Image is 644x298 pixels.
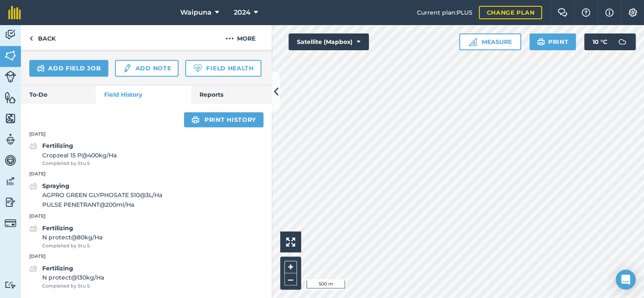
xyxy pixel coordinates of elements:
img: svg+xml;base64,PD94bWwgdmVyc2lvbj0iMS4wIiBlbmNvZGluZz0idXRmLTgiPz4KPCEtLSBHZW5lcmF0b3I6IEFkb2JlIE... [5,133,16,146]
p: [DATE] [21,170,272,178]
strong: Fertilizing [42,142,73,149]
p: [DATE] [21,253,272,260]
img: svg+xml;base64,PHN2ZyB4bWxucz0iaHR0cDovL3d3dy53My5vcmcvMjAwMC9zdmciIHdpZHRoPSIyMCIgaGVpZ2h0PSIyNC... [225,33,234,44]
a: SprayingAGPRO GREEN GLYPHOSATE 510@3L/HaPULSE PENETRANT@200ml/Ha [29,181,162,209]
span: PULSE PENETRANT @ 200 ml / Ha [42,200,162,209]
button: Print [529,33,576,50]
span: Completed by Stu S [42,283,104,290]
p: [DATE] [21,213,272,220]
img: A question mark icon [581,8,591,17]
a: To-Do [21,85,96,104]
strong: Fertilizing [42,265,73,272]
span: Waipuna [180,8,212,18]
div: Open Intercom Messenger [616,270,636,290]
img: svg+xml;base64,PD94bWwgdmVyc2lvbj0iMS4wIiBlbmNvZGluZz0idXRmLTgiPz4KPCEtLSBHZW5lcmF0b3I6IEFkb2JlIE... [5,71,16,82]
a: Field History [96,85,191,104]
a: FertilizingCropzeal 15 P@400kg/HaCompleted by Stu S [29,141,117,167]
a: Field Health [185,60,261,77]
button: Satellite (Mapbox) [289,33,369,50]
img: svg+xml;base64,PD94bWwgdmVyc2lvbj0iMS4wIiBlbmNvZGluZz0idXRmLTgiPz4KPCEtLSBHZW5lcmF0b3I6IEFkb2JlIE... [37,63,45,73]
span: 10 ° C [593,33,607,50]
a: FertilizingN protect@80kg/HaCompleted by Stu S [29,223,102,249]
span: Completed by Stu S [42,160,117,167]
img: A cog icon [628,8,638,17]
button: Measure [459,33,521,50]
a: Back [21,25,64,50]
button: 10 °C [584,33,636,50]
a: Change plan [479,6,542,19]
a: FertilizingN protect@130kg/HaCompleted by Stu S [29,264,104,290]
img: svg+xml;base64,PHN2ZyB4bWxucz0iaHR0cDovL3d3dy53My5vcmcvMjAwMC9zdmciIHdpZHRoPSIxNyIgaGVpZ2h0PSIxNy... [605,8,613,18]
span: Completed by Stu S [42,242,102,250]
img: svg+xml;base64,PD94bWwgdmVyc2lvbj0iMS4wIiBlbmNvZGluZz0idXRmLTgiPz4KPCEtLSBHZW5lcmF0b3I6IEFkb2JlIE... [5,28,16,41]
span: Cropzeal 15 P @ 400 kg / Ha [42,151,117,160]
img: svg+xml;base64,PD94bWwgdmVyc2lvbj0iMS4wIiBlbmNvZGluZz0idXRmLTgiPz4KPCEtLSBHZW5lcmF0b3I6IEFkb2JlIE... [123,63,132,73]
a: Print history [184,112,263,127]
img: svg+xml;base64,PD94bWwgdmVyc2lvbj0iMS4wIiBlbmNvZGluZz0idXRmLTgiPz4KPCEtLSBHZW5lcmF0b3I6IEFkb2JlIE... [29,181,37,191]
span: 2024 [234,8,250,18]
a: Reports [191,85,272,104]
a: Add field job [29,60,108,77]
img: svg+xml;base64,PD94bWwgdmVyc2lvbj0iMS4wIiBlbmNvZGluZz0idXRmLTgiPz4KPCEtLSBHZW5lcmF0b3I6IEFkb2JlIE... [5,217,16,229]
img: svg+xml;base64,PHN2ZyB4bWxucz0iaHR0cDovL3d3dy53My5vcmcvMjAwMC9zdmciIHdpZHRoPSI5IiBoZWlnaHQ9IjI0Ii... [29,33,33,44]
img: svg+xml;base64,PD94bWwgdmVyc2lvbj0iMS4wIiBlbmNvZGluZz0idXRmLTgiPz4KPCEtLSBHZW5lcmF0b3I6IEFkb2JlIE... [5,281,16,289]
a: Add note [115,60,179,77]
img: svg+xml;base64,PHN2ZyB4bWxucz0iaHR0cDovL3d3dy53My5vcmcvMjAwMC9zdmciIHdpZHRoPSIxOSIgaGVpZ2h0PSIyNC... [537,37,545,47]
button: More [209,25,272,50]
button: + [284,261,297,273]
img: svg+xml;base64,PHN2ZyB4bWxucz0iaHR0cDovL3d3dy53My5vcmcvMjAwMC9zdmciIHdpZHRoPSIxOSIgaGVpZ2h0PSIyNC... [192,115,199,125]
strong: Fertilizing [42,224,73,232]
span: N protect @ 130 kg / Ha [42,273,104,282]
strong: Spraying [42,182,69,190]
img: Two speech bubbles overlapping with the left bubble in the forefront [557,8,567,17]
img: Four arrows, one pointing top left, one top right, one bottom right and the last bottom left [286,237,295,247]
span: AGPRO GREEN GLYPHOSATE 510 @ 3 L / Ha [42,190,162,200]
span: Current plan : PLUS [417,8,472,17]
img: svg+xml;base64,PD94bWwgdmVyc2lvbj0iMS4wIiBlbmNvZGluZz0idXRmLTgiPz4KPCEtLSBHZW5lcmF0b3I6IEFkb2JlIE... [614,33,631,50]
img: svg+xml;base64,PHN2ZyB4bWxucz0iaHR0cDovL3d3dy53My5vcmcvMjAwMC9zdmciIHdpZHRoPSI1NiIgaGVpZ2h0PSI2MC... [5,112,16,125]
span: N protect @ 80 kg / Ha [42,233,102,242]
img: svg+xml;base64,PHN2ZyB4bWxucz0iaHR0cDovL3d3dy53My5vcmcvMjAwMC9zdmciIHdpZHRoPSI1NiIgaGVpZ2h0PSI2MC... [5,91,16,104]
img: fieldmargin Logo [8,6,21,19]
img: svg+xml;base64,PD94bWwgdmVyc2lvbj0iMS4wIiBlbmNvZGluZz0idXRmLTgiPz4KPCEtLSBHZW5lcmF0b3I6IEFkb2JlIE... [5,196,16,208]
img: svg+xml;base64,PD94bWwgdmVyc2lvbj0iMS4wIiBlbmNvZGluZz0idXRmLTgiPz4KPCEtLSBHZW5lcmF0b3I6IEFkb2JlIE... [29,223,37,234]
img: svg+xml;base64,PD94bWwgdmVyc2lvbj0iMS4wIiBlbmNvZGluZz0idXRmLTgiPz4KPCEtLSBHZW5lcmF0b3I6IEFkb2JlIE... [5,175,16,188]
img: svg+xml;base64,PHN2ZyB4bWxucz0iaHR0cDovL3d3dy53My5vcmcvMjAwMC9zdmciIHdpZHRoPSI1NiIgaGVpZ2h0PSI2MC... [5,49,16,62]
button: – [284,273,297,285]
p: [DATE] [21,131,272,138]
img: svg+xml;base64,PD94bWwgdmVyc2lvbj0iMS4wIiBlbmNvZGluZz0idXRmLTgiPz4KPCEtLSBHZW5lcmF0b3I6IEFkb2JlIE... [29,264,37,274]
img: svg+xml;base64,PD94bWwgdmVyc2lvbj0iMS4wIiBlbmNvZGluZz0idXRmLTgiPz4KPCEtLSBHZW5lcmF0b3I6IEFkb2JlIE... [29,141,37,151]
img: svg+xml;base64,PD94bWwgdmVyc2lvbj0iMS4wIiBlbmNvZGluZz0idXRmLTgiPz4KPCEtLSBHZW5lcmF0b3I6IEFkb2JlIE... [5,154,16,167]
img: Ruler icon [468,38,477,46]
